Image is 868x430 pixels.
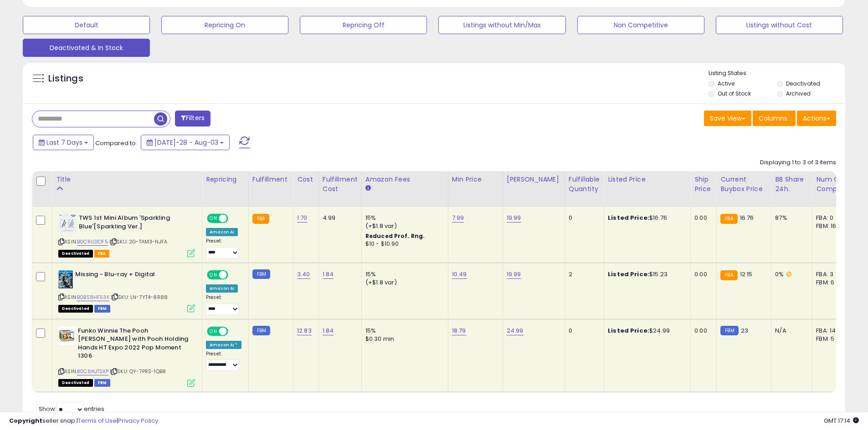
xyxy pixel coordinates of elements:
div: Amazon AI [206,228,238,236]
label: Deactivated [786,80,820,87]
span: 12.15 [740,270,753,278]
div: Repricing [206,175,245,184]
div: Amazon AI * [206,341,241,349]
button: Listings without Min/Max [438,16,565,34]
b: Listed Price: [608,270,649,278]
small: FBM [252,326,270,335]
span: 23 [741,326,748,335]
a: 10.49 [452,270,467,279]
div: Fulfillment Cost [323,175,358,194]
div: BB Share 24h. [775,175,808,194]
small: FBA [720,214,737,224]
span: OFF [227,271,241,278]
div: 4.99 [323,214,354,222]
div: $10 - $10.90 [365,240,441,248]
a: 1.84 [323,270,334,279]
b: Reduced Prof. Rng. [365,232,425,240]
button: Last 7 Days [33,135,94,150]
a: B0BS8HF53K [77,293,109,301]
div: Min Price [452,175,499,184]
div: [PERSON_NAME] [507,175,561,184]
div: 0.00 [694,214,709,222]
button: Deactivated & In Stock [23,39,150,57]
span: Compared to: [95,139,137,147]
div: 0 [569,327,597,335]
b: Missing - Blu-ray + Digital [75,270,186,281]
b: Funko Winnie The Pooh [PERSON_NAME] with Pooh Holding Hands HT Expo 2022 Pop Moment 1306 [78,327,189,363]
a: B0C6NJTSXP [77,368,108,375]
div: Preset: [206,294,241,315]
span: 2025-08-11 17:14 GMT [824,416,859,425]
button: Listings without Cost [716,16,843,34]
b: Listed Price: [608,213,649,222]
div: Amazon AI [206,284,238,293]
small: FBA [720,270,737,280]
span: OFF [227,327,241,335]
span: | SKU: QY-7PRS-1QB8 [110,368,166,375]
div: FBM: 5 [816,335,846,343]
button: Columns [753,111,796,126]
a: 1.70 [297,213,308,223]
span: Show: entries [39,405,104,413]
div: 0 [569,214,597,222]
div: seller snap | | [9,417,158,425]
span: ON [208,327,219,335]
div: $16.76 [608,214,683,222]
button: Repricing On [161,16,288,34]
div: FBM: 16 [816,222,846,230]
div: ASIN: [58,327,195,386]
div: Fulfillment [252,175,289,184]
button: Filters [175,111,211,126]
a: Privacy Policy [118,416,158,425]
div: FBA: 14 [816,327,846,335]
a: 19.99 [507,213,521,223]
div: 0.00 [694,270,709,278]
div: (+$1.8 var) [365,222,441,230]
div: $24.99 [608,327,683,335]
div: Cost [297,175,315,184]
div: Displaying 1 to 3 of 3 items [760,158,836,167]
small: FBM [720,326,738,335]
a: 1.84 [323,326,334,335]
div: Amazon Fees [365,175,444,184]
span: ON [208,215,219,223]
div: (+$1.8 var) [365,278,441,287]
div: FBA: 0 [816,214,846,222]
img: 41U4HRw7rVL._SL40_.jpg [58,327,76,345]
div: Title [56,175,198,184]
div: ASIN: [58,270,195,312]
span: | SKU: 2G-TAM3-NJFA [109,238,167,245]
label: Active [718,80,734,87]
div: 0.00 [694,327,709,335]
div: 15% [365,270,441,278]
a: Terms of Use [78,416,117,425]
b: TWS 1st Mini Album 'Sparkling Blue'[Sparkling Ver.] [79,214,190,233]
div: Preset: [206,351,241,371]
div: Fulfillable Quantity [569,175,600,194]
span: [DATE]-28 - Aug-03 [154,138,218,147]
a: 19.99 [507,270,521,279]
button: [DATE]-28 - Aug-03 [141,135,230,150]
p: Listing States: [709,69,845,78]
button: Non Competitive [577,16,704,34]
label: Archived [786,90,811,97]
a: 24.99 [507,326,524,335]
small: FBA [252,214,269,224]
a: 12.83 [297,326,312,335]
div: Current Buybox Price [720,175,767,194]
button: Default [23,16,150,34]
div: 15% [365,214,441,222]
a: 3.40 [297,270,310,279]
a: 7.99 [452,213,464,223]
small: Amazon Fees. [365,184,371,192]
span: All listings that are unavailable for purchase on Amazon for any reason other than out-of-stock [58,305,93,313]
span: 16.76 [740,213,754,222]
span: Last 7 Days [46,138,82,147]
div: $0.30 min [365,335,441,343]
h5: Listings [48,72,83,85]
div: Preset: [206,238,241,258]
div: FBA: 3 [816,270,846,278]
div: ASIN: [58,214,195,256]
button: Save View [704,111,751,126]
span: FBM [94,305,111,313]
